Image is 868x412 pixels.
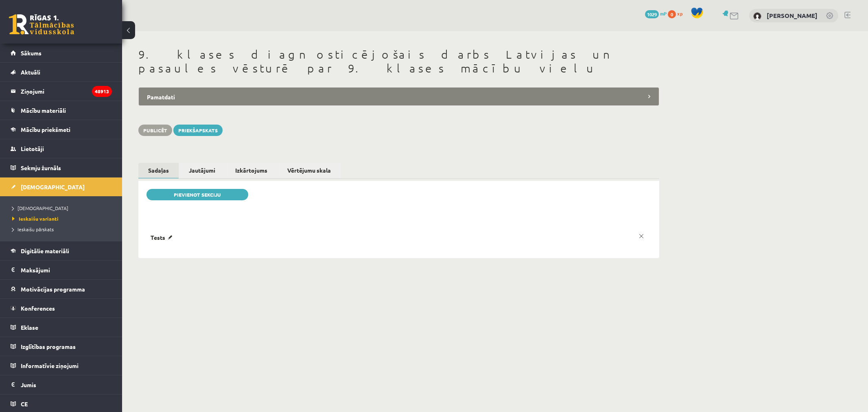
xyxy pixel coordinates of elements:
a: Vērtējumu skala [278,163,341,178]
span: Informatīvie ziņojumi [21,362,79,369]
a: Sekmju žurnāls [11,158,112,177]
a: Sadaļas [138,163,179,179]
span: Konferences [21,305,55,312]
span: [DEMOGRAPHIC_DATA] [21,183,85,191]
a: Lietotāji [11,139,112,158]
i: 48913 [92,86,112,97]
a: x [636,230,647,242]
button: Publicēt [138,125,172,136]
a: 0 xp [668,10,687,17]
a: Pievienot sekciju [146,189,248,200]
span: Mācību priekšmeti [21,126,70,133]
span: CE [21,400,28,408]
span: Izglītības programas [21,343,76,350]
p: Tests [151,234,175,241]
span: Ieskaišu pārskats [12,226,54,232]
a: Priekšapskats [173,125,223,136]
a: Mācību materiāli [11,101,112,120]
a: Izkārtojums [225,163,277,178]
h1: 9. klases diagnosticējošais darbs Latvijas un pasaules vēsturē par 9. klases mācību vielu [138,48,659,75]
span: Digitālie materiāli [21,247,69,254]
a: [DEMOGRAPHIC_DATA] [12,204,114,212]
legend: Pamatdati [138,87,659,106]
a: Ieskaišu pārskats [12,226,114,233]
span: Eklase [21,324,38,331]
a: Maksājumi [11,261,112,279]
span: xp [677,10,682,17]
span: Sākums [21,49,42,57]
a: 1029 mP [645,10,667,17]
span: Mācību materiāli [21,107,66,114]
a: [DEMOGRAPHIC_DATA] [11,178,112,196]
a: Jumis [11,375,112,394]
a: [PERSON_NAME] [767,11,818,20]
a: Eklase [11,318,112,337]
span: Motivācijas programma [21,285,85,293]
span: 0 [668,10,676,18]
span: Ieskaišu varianti [12,215,59,222]
a: Mācību priekšmeti [11,120,112,139]
span: 1029 [645,10,659,18]
a: Sākums [11,44,112,62]
a: Aktuāli [11,63,112,81]
span: Jumis [21,381,36,388]
legend: Maksājumi [21,261,112,279]
span: Lietotāji [21,145,44,152]
span: Aktuāli [21,68,40,76]
a: Rīgas 1. Tālmācības vidusskola [9,14,74,35]
span: [DEMOGRAPHIC_DATA] [12,205,68,211]
a: Ziņojumi48913 [11,82,112,101]
a: Jautājumi [179,163,225,178]
img: Gatis Cielava [753,12,761,20]
legend: Ziņojumi [21,82,112,101]
a: Motivācijas programma [11,280,112,298]
a: Informatīvie ziņojumi [11,356,112,375]
a: Izglītības programas [11,337,112,356]
a: Konferences [11,299,112,318]
a: Digitālie materiāli [11,241,112,260]
a: Ieskaišu varianti [12,215,114,222]
span: mP [660,10,667,17]
span: Sekmju žurnāls [21,164,61,171]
